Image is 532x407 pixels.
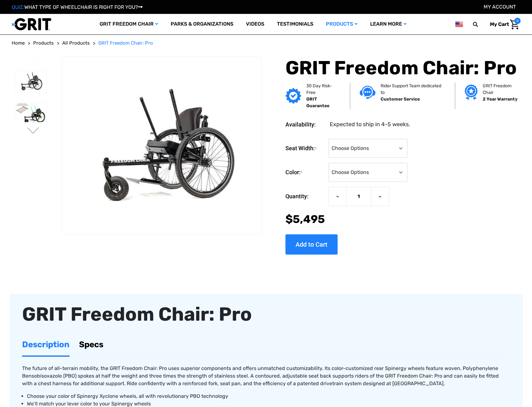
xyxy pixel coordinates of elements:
[306,83,340,96] p: 30 Day Risk-Free
[15,103,47,124] img: GRIT Freedom Chair Pro: side view of Pro model with green lever wraps and spokes on Spinergy whee...
[306,96,329,108] strong: GRIT Guarantee
[12,4,143,10] a: QUIZ:WHAT TYPE OF WHEELCHAIR IS RIGHT FOR YOU?
[62,40,90,47] a: All Products
[320,14,364,34] a: Products
[285,163,325,182] label: Color:
[240,14,271,34] a: Videos
[22,300,510,329] div: GRIT Freedom Chair: Pro
[12,40,25,46] span: Home
[98,40,153,46] span: GRIT Freedom Chair: Pro
[22,334,70,355] a: Description
[285,88,301,104] img: GRIT Guarantee
[33,40,54,47] a: Products
[285,120,325,129] dt: Availability:
[33,40,54,46] span: Products
[490,21,509,27] span: My Cart
[62,79,261,212] img: GRIT Freedom Chair Pro: the Pro model shown including contoured Invacare Matrx seatback, Spinergy...
[285,213,325,226] span: $5,495
[484,4,516,10] a: Account
[381,83,445,96] p: Rider Support Team dedicated to
[483,83,523,96] p: GRIT Freedom Chair
[514,18,521,24] span: 0
[98,40,153,47] a: GRIT Freedom Chair: Pro
[510,20,519,29] img: Cart
[455,20,463,28] img: us.png
[476,18,485,31] input: Search
[285,187,325,206] label: Quantity:
[12,40,25,47] a: Home
[330,120,410,129] dd: Expected to ship in 4-5 weeks.
[22,365,499,386] span: The future of all-terrain mobility, the GRIT Freedom Chair: Pro uses superior components and offe...
[164,14,240,34] a: Parks & Organizations
[62,40,90,46] span: All Products
[12,40,521,47] nav: Breadcrumb
[381,96,420,102] strong: Customer Service
[465,84,478,100] img: Grit freedom
[27,393,228,399] span: Choose your color of Spinergy Xyclone wheels, all with revolutionary PBO technology
[364,14,413,34] a: Learn More
[27,59,40,67] button: Go to slide 3 of 3
[285,139,325,158] label: Seat Width:
[12,18,51,31] img: GRIT All-Terrain Wheelchair and Mobility Equipment
[271,14,320,34] a: Testimonials
[12,4,24,10] span: QUIZ:
[27,401,151,407] span: We’ll match your lever color to your Spinergy wheels
[485,18,521,31] a: Cart with 0 items
[483,96,517,102] strong: 2 Year Warranty
[285,57,521,79] h1: GRIT Freedom Chair: Pro
[27,127,40,135] button: Go to slide 2 of 3
[93,14,164,34] a: GRIT Freedom Chair
[15,71,47,92] img: GRIT Freedom Chair Pro: the Pro model shown including contoured Invacare Matrx seatback, Spinergy...
[285,234,338,255] input: Add to Cart
[79,334,103,355] a: Specs
[360,86,376,99] img: Customer service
